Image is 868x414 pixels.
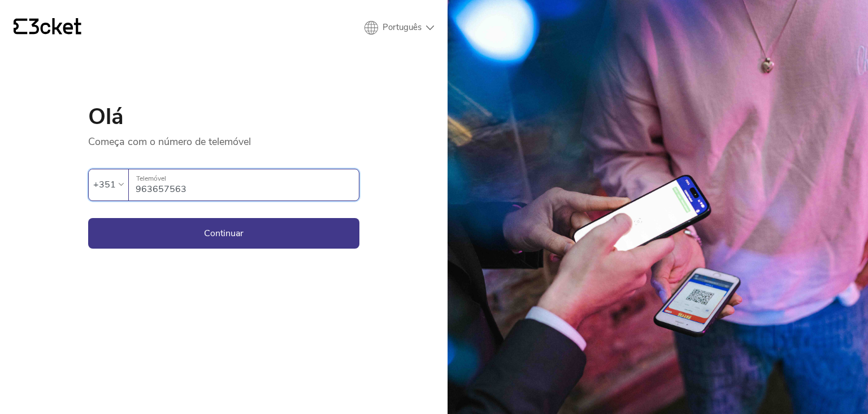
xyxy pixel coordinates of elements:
input: Telemóvel [136,169,359,200]
label: Telemóvel [129,169,359,188]
button: Continuar [88,218,359,249]
p: Começa com o número de telemóvel [88,128,359,148]
g: {' '} [14,19,27,35]
a: {' '} [14,18,81,37]
div: +351 [93,176,116,193]
h1: Olá [88,105,359,128]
